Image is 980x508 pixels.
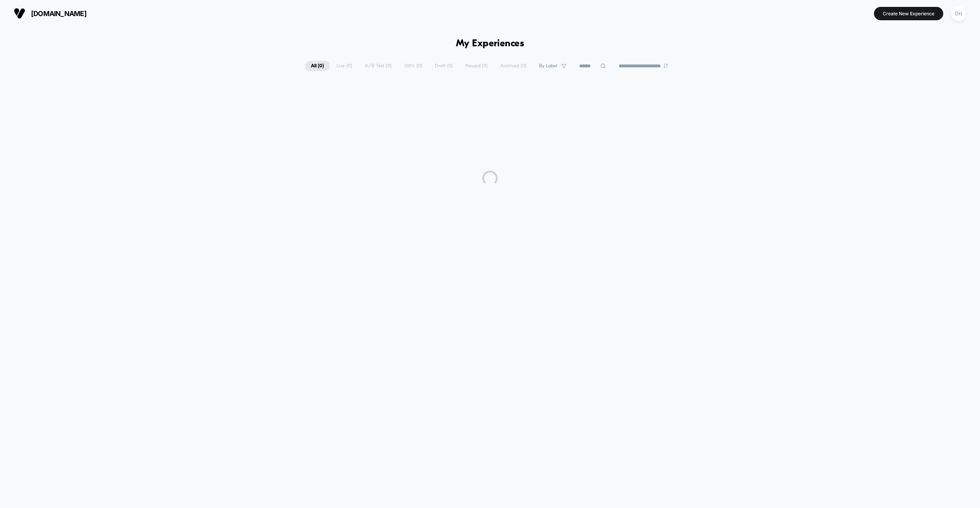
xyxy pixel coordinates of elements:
span: All ( 0 ) [305,61,330,71]
button: [DOMAIN_NAME] [11,7,89,20]
img: end [663,63,668,68]
button: Create New Experience [874,7,943,20]
button: OH [949,6,969,21]
img: Visually logo [14,8,25,19]
span: By Label [539,63,557,69]
h1: My Experiences [456,38,524,49]
span: [DOMAIN_NAME] [31,10,87,18]
div: OH [951,6,966,21]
